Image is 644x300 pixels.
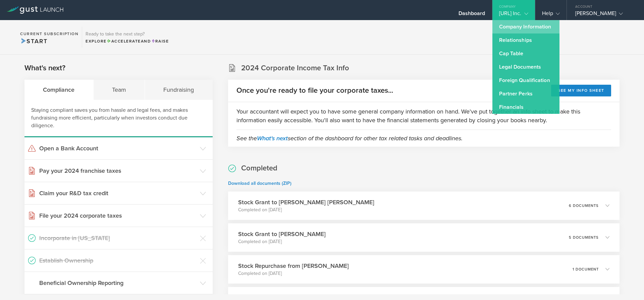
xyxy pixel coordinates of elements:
h2: Once you're ready to file your corporate taxes... [236,86,393,95]
div: [URL] Inc. [499,10,528,20]
span: and [107,39,151,44]
div: Dashboard [459,10,485,20]
p: 1 document [573,268,599,271]
h2: Current Subscription [20,32,78,36]
div: Help [542,10,560,20]
button: See my info sheet [551,85,611,96]
a: What's next [257,135,288,142]
div: Ready to take the next step?ExploreAccelerateandRaise [82,27,172,48]
h3: Ready to take the next step? [86,32,169,36]
p: Completed on [DATE] [238,270,349,277]
h3: Incorporate in [US_STATE] [39,234,197,242]
h3: Stock Grant to [PERSON_NAME] [PERSON_NAME] [238,198,374,207]
div: Team [94,80,145,100]
h3: Beneficial Ownership Reporting [39,279,197,287]
h2: What's next? [24,63,65,73]
a: Download all documents (ZIP) [228,180,291,186]
div: Fundraising [145,80,213,100]
span: Start [20,37,47,45]
p: 6 documents [569,204,599,208]
div: Explore [86,38,169,44]
span: Accelerate [107,39,141,44]
div: Compliance [24,80,94,100]
h2: Completed [241,163,277,173]
h2: 2024 Corporate Income Tax Info [241,63,349,73]
span: Raise [151,39,169,44]
p: Completed on [DATE] [238,238,326,245]
em: See the section of the dashboard for other tax related tasks and deadlines. [236,135,463,142]
div: [PERSON_NAME] [575,10,632,20]
p: Your accountant will expect you to have some general company information on hand. We've put toget... [236,107,611,125]
h3: Pay your 2024 franchise taxes [39,166,197,175]
h3: Establish Ownership [39,256,197,265]
p: Completed on [DATE] [238,207,374,213]
h3: File your 2024 corporate taxes [39,211,197,220]
div: Staying compliant saves you from hassle and legal fees, and makes fundraising more efficient, par... [24,100,213,137]
p: 5 documents [569,236,599,239]
h3: Stock Repurchase from [PERSON_NAME] [238,261,349,270]
h3: Open a Bank Account [39,144,197,153]
h3: Claim your R&D tax credit [39,189,197,198]
h3: Stock Grant to [PERSON_NAME] [238,230,326,238]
